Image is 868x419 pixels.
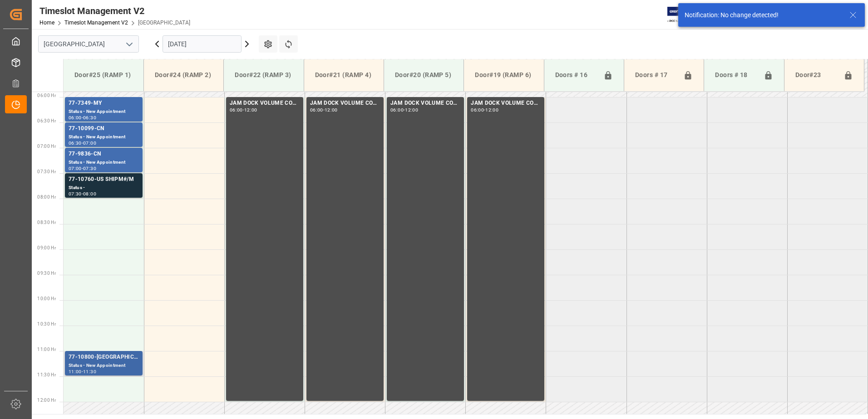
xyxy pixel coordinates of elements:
[37,322,56,326] span: 10:30 Hr
[69,150,139,159] div: 77-9836-CN
[37,144,56,149] span: 07:00 Hr
[83,116,96,120] div: 06:30
[69,166,82,171] div: 07:00
[37,245,56,250] span: 09:00 Hr
[323,108,325,112] div: -
[37,195,56,200] span: 08:00 Hr
[631,67,680,84] div: Doors # 17
[37,347,56,352] span: 11:00 Hr
[231,67,296,83] div: Door#22 (RAMP 3)
[39,4,190,18] div: Timeslot Management V2
[82,116,83,120] div: -
[485,108,498,112] div: 12:00
[37,271,56,276] span: 09:30 Hr
[405,108,418,112] div: 12:00
[38,35,139,53] input: Type to search/select
[471,99,541,108] div: JAM DOCK VOLUME CONTROL
[69,124,139,133] div: 77-10099-CN
[82,192,83,196] div: -
[82,141,83,145] div: -
[230,99,300,108] div: JAM DOCK VOLUME CONTROL
[69,184,139,192] div: Status -
[37,169,56,174] span: 07:30 Hr
[69,108,139,116] div: Status - New Appointment
[244,108,257,112] div: 12:00
[792,67,840,84] div: Door#23
[83,141,96,145] div: 07:00
[230,108,243,112] div: 06:00
[325,108,338,112] div: 12:00
[37,398,56,403] span: 12:00 Hr
[471,67,536,83] div: Door#19 (RAMP 6)
[685,10,841,20] div: Notification: No change detected!
[69,133,139,141] div: Status - New Appointment
[471,108,484,112] div: 06:00
[69,141,82,145] div: 06:30
[37,93,56,98] span: 06:00 Hr
[69,159,139,166] div: Status - New Appointment
[64,19,128,26] a: Timeslot Management V2
[83,166,96,171] div: 07:30
[667,7,699,23] img: Exertis%20JAM%20-%20Email%20Logo.jpg_1722504956.jpg
[311,67,376,83] div: Door#21 (RAMP 4)
[163,35,242,53] input: DD.MM.YYYY
[122,37,136,51] button: open menu
[69,116,82,120] div: 06:00
[404,108,405,112] div: -
[69,370,82,374] div: 11:00
[310,99,380,108] div: JAM DOCK VOLUME CONTROL
[37,296,56,301] span: 10:00 Hr
[69,175,139,184] div: 77-10760-US SHIPM#/M
[83,370,96,374] div: 11:30
[390,108,404,112] div: 06:00
[552,67,600,84] div: Doors # 16
[69,362,139,370] div: Status - New Appointment
[82,166,83,171] div: -
[711,67,759,84] div: Doors # 18
[71,67,136,83] div: Door#25 (RAMP 1)
[37,220,56,225] span: 08:30 Hr
[69,99,139,108] div: 77-7349-MY
[243,108,244,112] div: -
[82,370,83,374] div: -
[151,67,216,83] div: Door#24 (RAMP 2)
[310,108,323,112] div: 06:00
[69,192,82,196] div: 07:30
[69,353,139,362] div: 77-10800-[GEOGRAPHIC_DATA]
[484,108,485,112] div: -
[39,19,54,26] a: Home
[390,99,460,108] div: JAM DOCK VOLUME CONTROL
[37,372,56,377] span: 11:30 Hr
[37,118,56,123] span: 06:30 Hr
[83,192,96,196] div: 08:00
[391,67,456,83] div: Door#20 (RAMP 5)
